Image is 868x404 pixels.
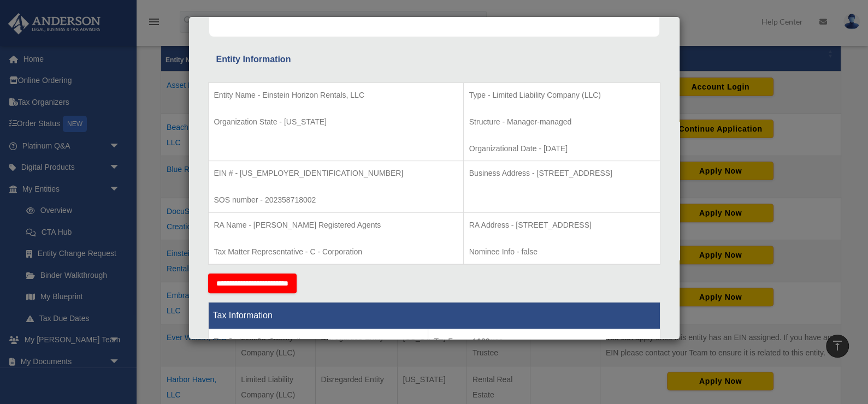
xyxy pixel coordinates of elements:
[214,193,458,207] p: SOS number - 202358718002
[214,88,458,102] p: Entity Name - Einstein Horizon Rentals, LLC
[469,218,654,232] p: RA Address - [STREET_ADDRESS]
[214,245,458,259] p: Tax Matter Representative - C - Corporation
[214,167,458,180] p: EIN # - [US_EMPLOYER_IDENTIFICATION_NUMBER]
[214,115,458,129] p: Organization State - [US_STATE]
[469,88,654,102] p: Type - Limited Liability Company (LLC)
[469,167,654,180] p: Business Address - [STREET_ADDRESS]
[469,245,654,259] p: Nominee Info - false
[469,115,654,129] p: Structure - Manager-managed
[469,142,654,156] p: Organizational Date - [DATE]
[434,335,654,348] p: Tax Form - 1120
[214,335,423,348] p: Tax Status - C - Corporation
[214,218,458,232] p: RA Name - [PERSON_NAME] Registered Agents
[208,302,660,329] th: Tax Information
[216,52,652,67] div: Entity Information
